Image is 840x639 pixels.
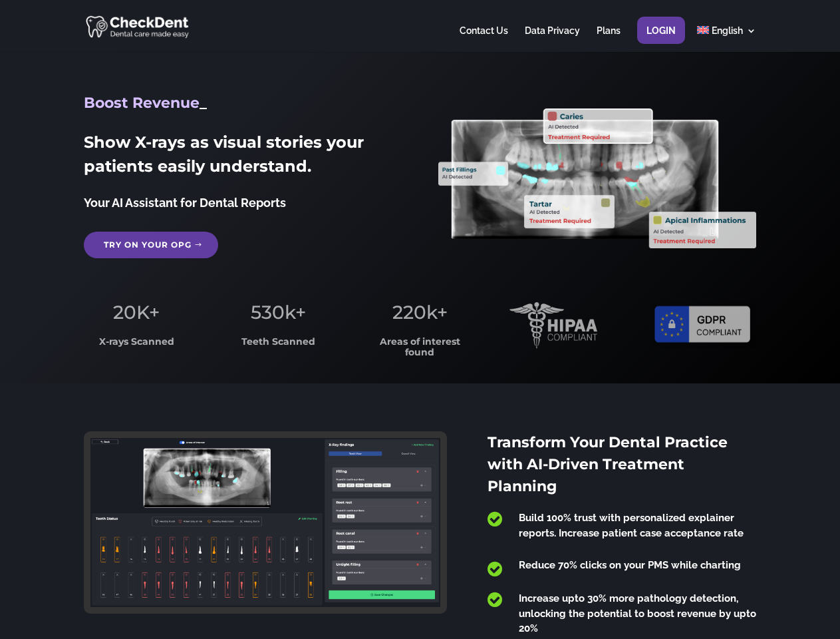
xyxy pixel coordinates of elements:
a: Plans [597,26,621,52]
h2: Show X-rays as visual stories your patients easily understand. [84,130,401,185]
h3: Areas of interest found [368,337,473,364]
span: Transform Your Dental Practice with AI-Driven Treatment Planning [488,433,728,495]
span: 20K+ [113,301,160,323]
a: Try on your OPG [84,232,218,258]
span:  [488,591,502,608]
img: CheckDent AI [86,13,190,39]
a: Contact Us [460,26,508,52]
span: English [712,25,743,36]
span: 220k+ [392,301,448,323]
span: Reduce 70% clicks on your PMS while charting [519,559,741,571]
span: Boost Revenue [84,94,200,112]
span: Your AI Assistant for Dental Reports [84,196,286,210]
span:  [488,560,502,578]
a: Data Privacy [525,26,580,52]
span:  [488,511,502,528]
span: Build 100% trust with personalized explainer reports. Increase patient case acceptance rate [519,512,744,539]
img: X_Ray_annotated [438,108,756,248]
span: Increase upto 30% more pathology detection, unlocking the potential to boost revenue by upto 20% [519,592,756,634]
span: 530k+ [251,301,306,323]
span: _ [200,94,207,112]
a: English [697,26,756,52]
a: Login [646,26,676,52]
